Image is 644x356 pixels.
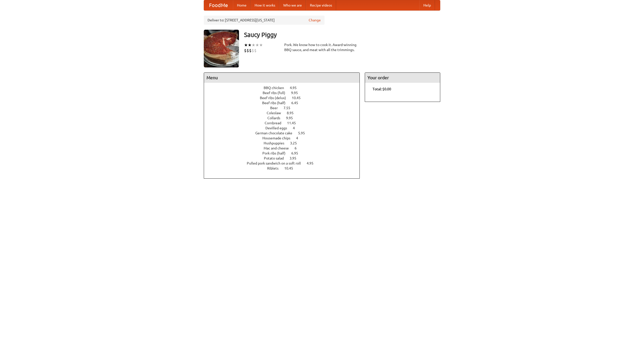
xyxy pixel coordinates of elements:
span: Hushpuppies [264,141,289,145]
a: Coleslaw 8.95 [267,111,303,115]
a: Change [309,18,321,23]
span: Housemade chips [262,136,295,140]
a: Home [233,0,251,10]
span: BBQ chicken [264,86,289,90]
a: Housemade chips 4 [262,136,307,140]
li: $ [252,48,254,53]
a: FoodMe [204,0,233,10]
span: Coleslaw [267,111,286,115]
b: Total: $0.00 [373,87,391,91]
a: How it works [251,0,279,10]
span: 6.45 [291,101,303,105]
a: Who we are [279,0,306,10]
a: Potato salad 3.95 [264,156,306,160]
h3: Saucy Piggy [244,30,440,40]
a: German chocolate cake 5.95 [255,131,314,135]
li: $ [244,48,247,53]
div: Deliver to: [STREET_ADDRESS][US_STATE] [204,16,325,25]
span: Beef ribs (half) [262,101,291,105]
span: Pulled pork sandwich on a soft roll [247,161,306,165]
span: 7.55 [284,106,295,110]
span: Riblets [267,166,284,170]
a: Beer 7.55 [270,106,300,110]
span: Pork ribs (half) [262,151,291,155]
a: Pork ribs (half) 6.95 [262,151,307,155]
li: ★ [252,42,255,48]
a: Cornbread 11.45 [265,121,305,125]
img: angular.jpg [204,30,239,67]
span: 4.95 [307,161,318,165]
a: Collards 9.95 [267,116,302,120]
span: 4 [296,136,303,140]
span: Beef ribs (delux) [260,96,291,100]
span: 5.95 [298,131,310,135]
span: Mac and cheese [264,146,294,150]
a: Hushpuppies 3.25 [264,141,306,145]
span: Potato salad [264,156,289,160]
a: Mac and cheese 6 [264,146,306,150]
a: Help [419,0,435,10]
span: 3.95 [290,156,301,160]
span: 10.45 [284,166,298,170]
span: Beef ribs (full) [263,91,290,95]
span: German chocolate cake [255,131,297,135]
li: ★ [248,42,252,48]
a: Beef ribs (full) 9.95 [263,91,307,95]
span: 10.45 [292,96,306,100]
span: 4.95 [290,86,302,90]
span: 4 [293,126,300,130]
a: Riblets 10.45 [267,166,302,170]
li: ★ [255,42,259,48]
span: 6 [295,146,302,150]
span: 3.25 [290,141,302,145]
span: Cornbread [265,121,286,125]
h4: Menu [204,73,359,83]
div: Pork. We know how to cook it. Award-winning BBQ sauce, and meat with all the trimmings. [284,42,360,52]
span: 6.95 [291,151,303,155]
a: BBQ chicken 4.95 [264,86,306,90]
span: 11.45 [287,121,301,125]
li: $ [247,48,249,53]
li: ★ [259,42,263,48]
a: Recipe videos [306,0,336,10]
a: Devilled eggs 4 [265,126,304,130]
li: $ [254,48,257,53]
a: Beef ribs (half) 6.45 [262,101,307,105]
span: 8.95 [287,111,299,115]
a: Pulled pork sandwich on a soft roll 4.95 [247,161,323,165]
li: ★ [244,42,248,48]
span: Devilled eggs [265,126,292,130]
a: Beef ribs (delux) 10.45 [260,96,310,100]
h4: Your order [365,73,440,83]
span: Beer [270,106,283,110]
span: Collards [267,116,285,120]
li: $ [249,48,252,53]
span: 9.95 [286,116,298,120]
span: 9.95 [291,91,303,95]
